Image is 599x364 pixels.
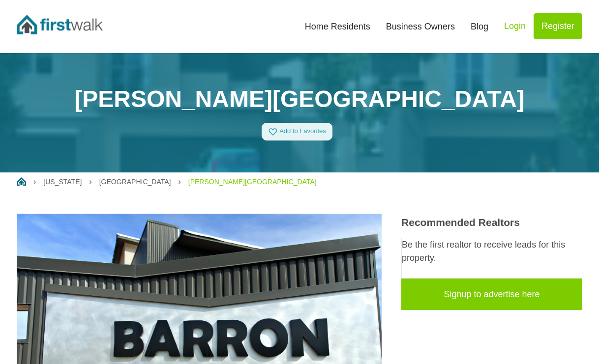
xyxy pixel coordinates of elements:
a: [PERSON_NAME][GEOGRAPHIC_DATA] [188,178,317,186]
a: Register [534,13,582,39]
a: Business Owners [378,16,463,37]
a: [GEOGRAPHIC_DATA] [99,178,171,186]
a: Blog [463,16,496,37]
p: Be the first realtor to receive leads for this property. [402,238,582,265]
span: Add to Favorites [279,128,326,135]
h3: Recommended Realtors [401,216,582,228]
h1: [PERSON_NAME][GEOGRAPHIC_DATA] [17,85,582,113]
a: Signup to advertise here [401,279,582,310]
a: [US_STATE] [43,178,82,186]
a: Home Residents [297,16,378,37]
img: FirstWalk [17,15,103,34]
a: Add to Favorites [262,123,332,140]
a: Login [496,13,534,39]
